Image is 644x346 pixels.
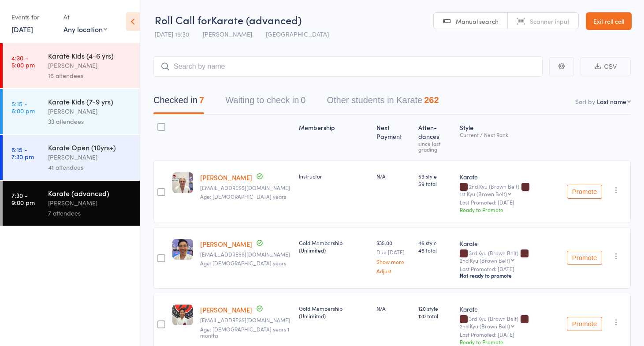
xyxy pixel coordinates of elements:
[172,239,193,260] img: image1697682414.png
[200,317,292,323] small: Rse.goco@gmail.com
[3,89,140,134] a: 5:15 -6:00 pmKarate Kids (7-9 yrs)[PERSON_NAME]33 attendees
[3,181,140,226] a: 7:30 -9:00 pmKarate (advanced)[PERSON_NAME]7 attendees
[225,91,305,114] button: Waiting to check in0
[48,188,132,198] div: Karate (advanced)
[172,305,193,325] img: image1679555389.png
[460,338,560,346] div: Ready to Promote
[48,51,132,60] div: Karate Kids (4-6 yrs)
[48,60,132,71] div: [PERSON_NAME]
[48,106,132,116] div: [PERSON_NAME]
[460,305,560,313] div: Karate
[460,239,560,248] div: Karate
[200,185,292,191] small: aprrunaway@hotmail.com
[3,135,140,180] a: 6:15 -7:30 pmKarate Open (10yrs+)[PERSON_NAME]41 attendees
[460,323,510,329] div: 2nd Kyu (Brown Belt)
[153,56,543,77] input: Search by name
[460,191,507,197] div: 1st Kyu (Brown Belt)
[460,331,560,338] small: Last Promoted: [DATE]
[456,119,563,156] div: Style
[597,97,626,106] div: Last name
[11,10,55,24] div: Events for
[373,119,415,156] div: Next Payment
[460,199,560,205] small: Last Promoted: [DATE]
[200,193,286,200] span: Age: [DEMOGRAPHIC_DATA] years
[299,172,369,180] div: Instructor
[266,30,329,38] span: [GEOGRAPHIC_DATA]
[11,192,35,206] time: 7:30 - 9:00 pm
[200,173,252,182] a: [PERSON_NAME]
[11,54,35,68] time: 4:30 - 5:00 pm
[301,95,305,105] div: 0
[299,305,369,320] div: Gold Membership (Unlimited)
[418,239,453,246] span: 46 style
[460,132,560,138] div: Current / Next Rank
[327,91,439,114] button: Other students in Karate262
[48,142,132,152] div: Karate Open (10yrs+)
[48,116,132,126] div: 33 attendees
[567,317,602,331] button: Promote
[200,305,252,314] a: [PERSON_NAME]
[63,10,107,24] div: At
[418,312,453,320] span: 120 total
[48,152,132,162] div: [PERSON_NAME]
[172,172,193,193] img: image1654512121.png
[199,95,204,105] div: 7
[376,172,411,180] div: N/A
[376,259,411,264] a: Show more
[460,266,560,272] small: Last Promoted: [DATE]
[376,305,411,312] div: N/A
[530,17,570,26] span: Scanner input
[418,180,453,187] span: 59 total
[460,250,560,263] div: 3rd Kyu (Brown Belt)
[460,183,560,197] div: 2nd Kyu (Brown Belt)
[418,305,453,312] span: 120 style
[155,30,189,38] span: [DATE] 19:30
[200,259,286,267] span: Age: [DEMOGRAPHIC_DATA] years
[48,208,132,218] div: 7 attendees
[48,198,132,208] div: [PERSON_NAME]
[460,172,560,181] div: Karate
[3,43,140,88] a: 4:30 -5:00 pmKarate Kids (4-6 yrs)[PERSON_NAME]16 attendees
[424,95,439,105] div: 262
[155,12,211,27] span: Roll Call for
[11,100,35,114] time: 5:15 - 6:00 pm
[11,24,33,34] a: [DATE]
[153,91,204,114] button: Checked in7
[460,272,560,279] div: Not ready to promote
[200,239,252,249] a: [PERSON_NAME]
[376,268,411,274] a: Adjust
[460,206,560,213] div: Ready to Promote
[200,251,292,257] small: Rbgoco@gmail.com
[376,239,411,274] div: $35.00
[295,119,372,156] div: Membership
[460,257,510,263] div: 2nd Kyu (Brown Belt)
[575,97,595,106] label: Sort by
[203,30,252,38] span: [PERSON_NAME]
[567,185,602,199] button: Promote
[460,316,560,329] div: 3rd Kyu (Brown Belt)
[200,325,289,339] span: Age: [DEMOGRAPHIC_DATA] years 1 months
[581,57,631,76] button: CSV
[211,12,302,27] span: Karate (advanced)
[418,172,453,180] span: 59 style
[456,17,499,26] span: Manual search
[48,162,132,172] div: 41 attendees
[48,71,132,81] div: 16 attendees
[415,119,457,156] div: Atten­dances
[63,24,107,34] div: Any location
[567,251,602,265] button: Promote
[418,141,453,152] div: since last grading
[299,239,369,254] div: Gold Membership (Unlimited)
[418,246,453,254] span: 46 total
[11,146,34,160] time: 6:15 - 7:30 pm
[48,97,132,106] div: Karate Kids (7-9 yrs)
[376,249,411,255] small: Due [DATE]
[586,12,632,30] a: Exit roll call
